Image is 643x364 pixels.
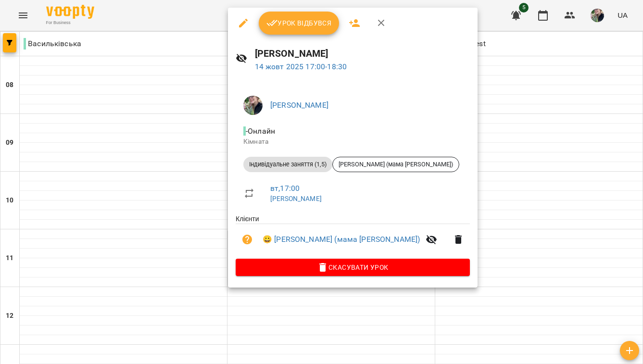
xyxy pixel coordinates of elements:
img: ee1b7481cd68f5b66c71edb09350e4c2.jpg [243,96,263,115]
a: 14 жовт 2025 17:00-18:30 [255,62,347,71]
span: - Онлайн [243,126,277,136]
ul: Клієнти [236,214,470,259]
button: Урок відбувся [259,12,340,35]
div: [PERSON_NAME] (мама [PERSON_NAME]) [332,157,459,172]
span: Урок відбувся [266,17,332,29]
span: Індивідуальне заняття (1,5) [243,160,332,169]
button: Скасувати Урок [236,259,470,276]
button: Візит ще не сплачено. Додати оплату? [236,228,259,251]
a: вт , 17:00 [270,184,300,193]
span: [PERSON_NAME] (мама [PERSON_NAME]) [333,160,459,169]
a: [PERSON_NAME] [270,100,328,110]
h6: [PERSON_NAME] [255,46,470,61]
a: 😀 [PERSON_NAME] (мама [PERSON_NAME]) [263,234,420,245]
p: Кімната [243,137,462,147]
a: [PERSON_NAME] [270,195,322,202]
span: Скасувати Урок [243,262,462,273]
